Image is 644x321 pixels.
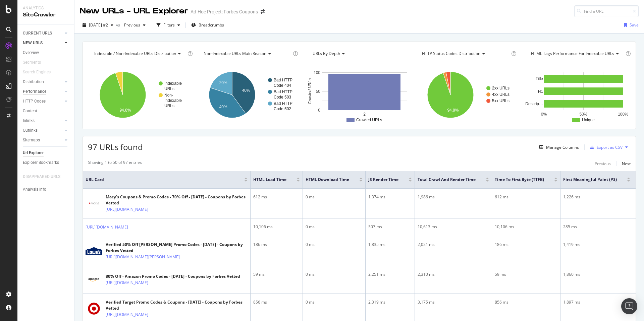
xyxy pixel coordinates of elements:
[495,177,544,183] span: Time To First Byte (TTFB)
[421,48,510,59] h4: HTTP Status Codes Distribution
[23,98,46,105] div: HTTP Codes
[368,224,412,230] div: 507 ms
[368,177,398,183] span: JS Render Time
[306,66,412,124] div: A chart.
[253,299,300,305] div: 856 ms
[106,279,148,286] a: [URL][DOMAIN_NAME]
[80,5,188,17] div: New URLs - URL Explorer
[23,173,60,180] div: DISAPPEARED URLS
[526,102,543,106] text: Descrip…
[447,108,459,113] text: 94.8%
[202,48,292,59] h4: Non-Indexable URLs Main Reason
[93,48,186,59] h4: Indexable / Non-Indexable URLs Distribution
[416,66,522,124] svg: A chart.
[23,69,51,76] div: Search Engines
[253,194,300,200] div: 612 ms
[495,224,557,230] div: 10,106 ms
[274,83,291,88] text: Code 404
[164,104,174,108] text: URLs
[622,159,631,168] button: Next
[595,159,611,168] button: Previous
[311,48,406,59] h4: URLs by Depth
[163,22,175,28] div: Filters
[23,117,63,124] a: Inlinks
[422,51,480,56] span: HTTP Status Codes Distribution
[306,224,363,230] div: 0 ms
[23,108,69,115] a: Content
[23,108,37,115] div: Content
[492,99,509,103] text: 5xx URLs
[86,195,102,212] img: main image
[23,88,63,95] a: Performance
[106,273,240,279] div: 80% Off - Amazon Promo Codes - [DATE] - Coupons by Forbes Vetted
[492,86,509,90] text: 2xx URLs
[106,194,248,206] div: Macy's Coupons & Promo Codes - 70% Off - [DATE] - Coupons by Forbes Vetted
[199,22,224,28] span: Breadcrumbs
[274,89,292,94] text: Bad HTTP
[530,48,624,59] h4: HTML Tags Performance for Indexable URLs
[23,5,69,11] div: Analytics
[23,40,63,47] a: NEW URLS
[23,186,69,193] a: Analysis Info
[164,81,182,86] text: Indexable
[154,20,183,30] button: Filters
[622,161,631,167] div: Next
[618,112,629,117] text: 100%
[597,144,623,150] div: Export as CSV
[23,159,59,166] div: Explorer Bookmarks
[595,161,611,167] div: Previous
[219,80,227,85] text: 20%
[119,108,131,113] text: 94.8%
[274,95,291,100] text: Code 503
[574,5,639,17] input: Find a URL
[106,311,148,318] a: [URL][DOMAIN_NAME]
[525,66,631,124] svg: A chart.
[621,298,637,314] div: Open Intercom Messenger
[106,254,180,260] a: [URL][DOMAIN_NAME][PERSON_NAME]
[106,299,248,311] div: Verified Target Promo Codes & Coupons - [DATE] - Coupons by Forbes Vetted
[242,88,250,93] text: 40%
[88,66,194,124] svg: A chart.
[189,20,227,30] button: Breadcrumbs
[274,107,291,111] text: Code 502
[313,51,340,56] span: URLs by Depth
[23,30,63,37] a: CURRENT URLS
[191,8,258,15] div: Ad-Hoc Project: Forbes Coupons
[318,108,321,113] text: 0
[23,78,63,85] a: Distribution
[418,299,489,305] div: 3,175 ms
[23,98,63,105] a: HTTP Codes
[219,105,227,109] text: 40%
[86,300,102,317] img: main image
[306,194,363,200] div: 0 ms
[274,78,292,82] text: Bad HTTP
[368,271,412,277] div: 2,251 ms
[563,242,630,248] div: 1,419 ms
[23,88,46,95] div: Performance
[23,59,41,66] div: Segments
[621,20,639,30] button: Save
[563,271,630,277] div: 1,860 ms
[23,186,46,193] div: Analysis Info
[316,89,321,94] text: 50
[253,177,286,183] span: HTML Load Time
[418,224,489,230] div: 10,613 ms
[23,173,67,180] a: DISAPPEARED URLS
[587,142,623,152] button: Export as CSV
[495,299,557,305] div: 856 ms
[418,194,489,200] div: 1,986 ms
[253,242,300,248] div: 186 ms
[582,118,595,122] text: Unique
[164,93,173,98] text: Non-
[23,137,40,144] div: Sitemaps
[86,271,102,288] img: main image
[563,177,617,183] span: First Meaningful Paint (P3)
[531,51,614,56] span: HTML Tags Performance for Indexable URLs
[418,242,489,248] div: 2,021 ms
[88,141,143,152] span: 97 URLs found
[23,30,52,37] div: CURRENT URLS
[495,194,557,200] div: 612 ms
[164,98,182,103] text: Indexable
